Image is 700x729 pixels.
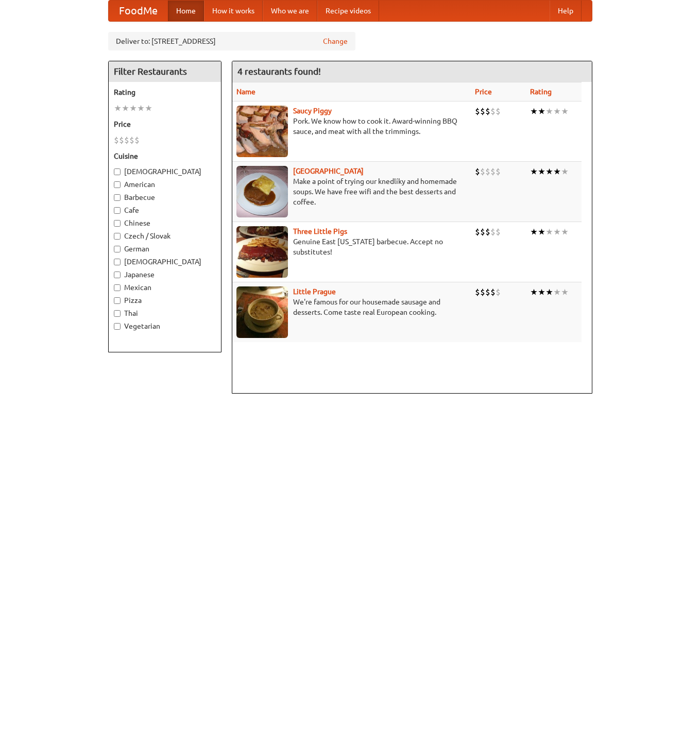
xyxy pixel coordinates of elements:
[236,166,288,217] img: czechpoint.jpg
[490,226,496,238] li: $
[114,246,121,252] input: German
[168,1,204,21] a: Home
[553,106,561,117] li: ★
[561,286,569,298] li: ★
[323,36,348,46] a: Change
[553,166,561,177] li: ★
[545,286,553,298] li: ★
[236,236,467,257] p: Genuine East [US_STATE] barbecue. Accept no substitutes!
[293,287,336,296] a: Little Prague
[485,166,490,177] li: $
[114,192,216,202] label: Barbecue
[114,119,216,129] h5: Price
[236,116,467,137] p: Pork. We know how to cook it. Award-winning BBQ sauce, and meat with all the trimmings.
[204,1,263,21] a: How it works
[293,227,347,235] a: Three Little Pigs
[134,134,140,146] li: $
[490,166,496,177] li: $
[114,269,216,280] label: Japanese
[263,1,317,21] a: Who we are
[480,166,485,177] li: $
[114,151,216,161] h5: Cuisine
[114,308,216,318] label: Thai
[475,88,492,96] a: Price
[236,88,255,96] a: Name
[114,233,121,240] input: Czech / Slovak
[561,166,569,177] li: ★
[114,194,121,201] input: Barbecue
[530,166,538,177] li: ★
[129,103,137,114] li: ★
[108,32,355,50] div: Deliver to: [STREET_ADDRESS]
[114,87,216,97] h5: Rating
[485,226,490,238] li: $
[114,220,121,227] input: Chinese
[124,134,129,146] li: $
[236,297,467,317] p: We're famous for our housemade sausage and desserts. Come taste real European cooking.
[480,106,485,117] li: $
[530,226,538,238] li: ★
[237,66,321,76] ng-pluralize: 4 restaurants found!
[114,259,121,265] input: [DEMOGRAPHIC_DATA]
[530,286,538,298] li: ★
[553,286,561,298] li: ★
[550,1,582,21] a: Help
[496,226,501,238] li: $
[538,106,545,117] li: ★
[114,103,122,114] li: ★
[129,134,134,146] li: $
[109,1,168,21] a: FoodMe
[480,286,485,298] li: $
[496,166,501,177] li: $
[114,168,121,175] input: [DEMOGRAPHIC_DATA]
[109,61,221,82] h4: Filter Restaurants
[538,286,545,298] li: ★
[545,166,553,177] li: ★
[236,226,288,278] img: littlepigs.jpg
[122,103,129,114] li: ★
[119,134,124,146] li: $
[317,1,379,21] a: Recipe videos
[538,226,545,238] li: ★
[538,166,545,177] li: ★
[293,107,332,115] a: Saucy Piggy
[545,226,553,238] li: ★
[114,134,119,146] li: $
[114,179,216,190] label: American
[114,310,121,317] input: Thai
[475,166,480,177] li: $
[490,286,496,298] li: $
[114,218,216,228] label: Chinese
[530,88,552,96] a: Rating
[293,167,364,175] a: [GEOGRAPHIC_DATA]
[114,205,216,215] label: Cafe
[114,297,121,304] input: Pizza
[114,166,216,177] label: [DEMOGRAPHIC_DATA]
[145,103,152,114] li: ★
[236,106,288,157] img: saucy.jpg
[475,286,480,298] li: $
[530,106,538,117] li: ★
[496,106,501,117] li: $
[114,257,216,267] label: [DEMOGRAPHIC_DATA]
[480,226,485,238] li: $
[485,106,490,117] li: $
[114,284,121,291] input: Mexican
[114,323,121,330] input: Vegetarian
[561,106,569,117] li: ★
[114,321,216,331] label: Vegetarian
[561,226,569,238] li: ★
[114,181,121,188] input: American
[553,226,561,238] li: ★
[114,231,216,241] label: Czech / Slovak
[490,106,496,117] li: $
[496,286,501,298] li: $
[475,226,480,238] li: $
[545,106,553,117] li: ★
[114,282,216,293] label: Mexican
[137,103,145,114] li: ★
